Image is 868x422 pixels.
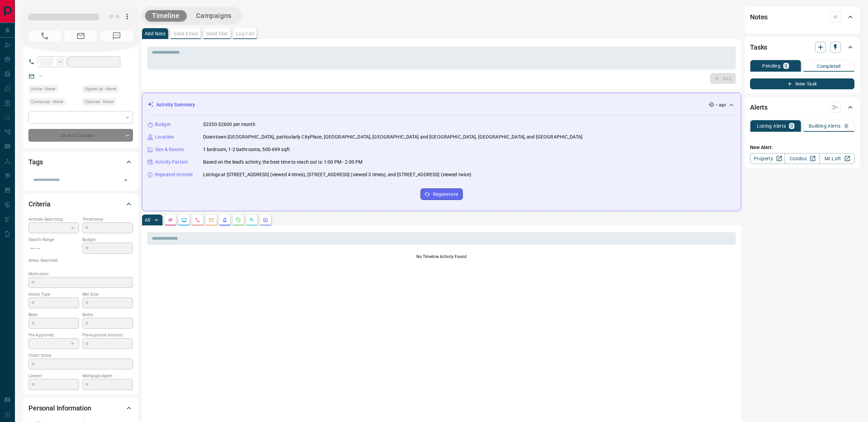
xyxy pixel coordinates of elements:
[750,12,768,22] h2: Notes
[121,176,131,185] button: Open
[750,99,854,115] div: Alerts
[39,73,42,79] a: --
[82,237,133,243] p: Budget:
[750,9,854,25] div: Notes
[750,144,854,151] p: New Alert:
[28,257,133,263] p: Areas Searched:
[28,373,79,379] p: Lawyer:
[155,133,174,141] p: Location
[28,400,133,416] div: Personal Information
[203,133,583,141] p: Downtown [GEOGRAPHIC_DATA], particularly CityPlace, [GEOGRAPHIC_DATA], [GEOGRAPHIC_DATA] and [GEO...
[845,124,848,128] p: 0
[28,243,79,254] p: -- - --
[31,98,63,105] span: Contacted - Never
[790,124,793,128] p: 0
[155,121,171,128] p: Budget
[28,403,91,414] h2: Personal Information
[147,98,735,111] div: Activity Summary-- ago
[82,291,133,297] p: Min Size:
[85,86,117,92] span: Signed up - Never
[155,171,193,178] p: Repeated Interest
[757,124,786,128] p: Listing Alerts
[28,154,133,170] div: Tags
[203,121,255,128] p: $2350-$2600 per month
[28,291,79,297] p: Home Type:
[249,217,255,223] svg: Opportunities
[750,78,854,89] button: New Task
[28,31,61,41] span: No Number
[100,31,133,41] span: No Number
[203,171,471,178] p: Listings at [STREET_ADDRESS] (viewed 4 times), [STREET_ADDRESS] (viewed 3 times), and [STREET_ADD...
[203,146,290,153] p: 1 bedroom, 1-2 bathrooms, 500-699 sqft
[203,159,362,166] p: Based on the lead's activity, the best time to reach out is: 1:00 PM - 2:00 PM
[168,217,173,223] svg: Notes
[28,237,79,243] p: Search Range:
[817,64,841,69] p: Completed
[189,10,238,21] button: Campaigns
[222,217,228,223] svg: Listing Alerts
[236,217,241,223] svg: Requests
[155,159,188,166] p: Activity Pattern
[28,196,133,212] div: Criteria
[28,271,133,277] p: Motivation:
[156,101,195,108] p: Activity Summary
[155,146,184,153] p: Size & Rooms
[28,216,79,222] p: Actively Searching:
[64,31,97,41] span: No Email
[820,153,854,164] a: Mr.Loft
[263,217,268,223] svg: Agent Actions
[82,312,133,318] p: Baths:
[147,254,736,260] p: No Timeline Activity Found
[82,332,133,338] p: Pre-Approval Amount:
[762,63,781,68] p: Pending
[195,217,200,223] svg: Calls
[28,199,51,209] h2: Criteria
[420,188,463,200] button: Regenerate
[209,217,214,223] svg: Emails
[145,10,186,21] button: Timeline
[28,129,133,142] div: Do Not Contact
[145,218,150,222] p: All
[750,102,768,113] h2: Alerts
[750,42,767,53] h2: Tasks
[28,312,79,318] p: Beds:
[85,98,114,105] span: Claimed - Never
[28,352,133,359] p: Credit Score:
[145,31,165,36] p: Add Note
[28,332,79,338] p: Pre-Approved:
[82,216,133,222] p: Timeframe:
[785,153,820,164] a: Condos
[750,39,854,55] div: Tasks
[82,373,133,379] p: Mortgage Agent:
[785,63,787,68] p: 0
[809,124,841,128] p: Building Alerts
[750,153,785,164] a: Property
[28,157,43,167] h2: Tags
[181,217,187,223] svg: Lead Browsing Activity
[31,86,56,92] span: Active - Never
[715,102,726,108] p: -- ago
